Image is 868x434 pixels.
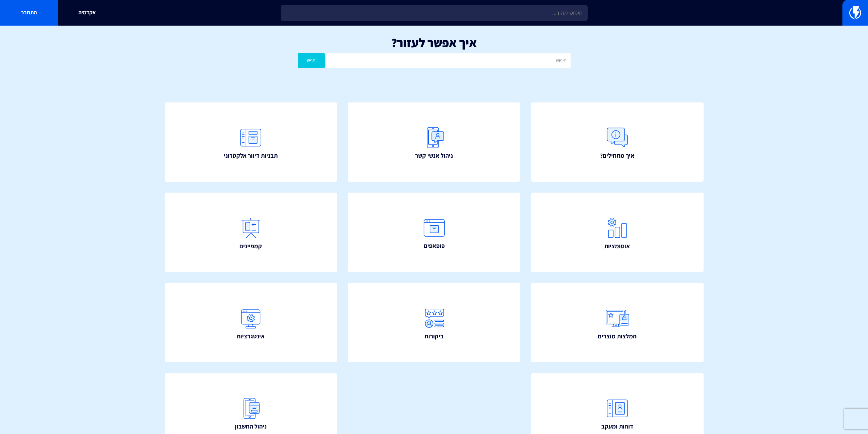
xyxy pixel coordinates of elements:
a: אוטומציות [531,193,704,272]
input: חיפוש מהיר... [281,5,588,21]
span: ביקורות [425,332,444,341]
a: אינטגרציות [165,283,337,362]
a: ניהול אנשי קשר [348,102,520,182]
a: איך מתחילים? [531,102,704,182]
span: פופאפים [424,241,445,250]
span: ניהול החשבון [235,422,267,431]
input: חיפוש [326,53,570,68]
span: דוחות ומעקב [601,422,633,431]
span: איך מתחילים? [600,151,634,160]
a: פופאפים [348,193,520,272]
a: קמפיינים [165,193,337,272]
span: ניהול אנשי קשר [415,151,453,160]
button: חפש [298,53,325,68]
span: אוטומציות [604,242,630,251]
a: ביקורות [348,283,520,362]
h1: איך אפשר לעזור? [10,36,858,50]
a: המלצות מוצרים [531,283,704,362]
span: תבניות דיוור אלקטרוני [224,151,278,160]
span: המלצות מוצרים [598,332,636,341]
a: תבניות דיוור אלקטרוני [165,102,337,182]
span: קמפיינים [239,242,262,251]
span: אינטגרציות [237,332,265,341]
